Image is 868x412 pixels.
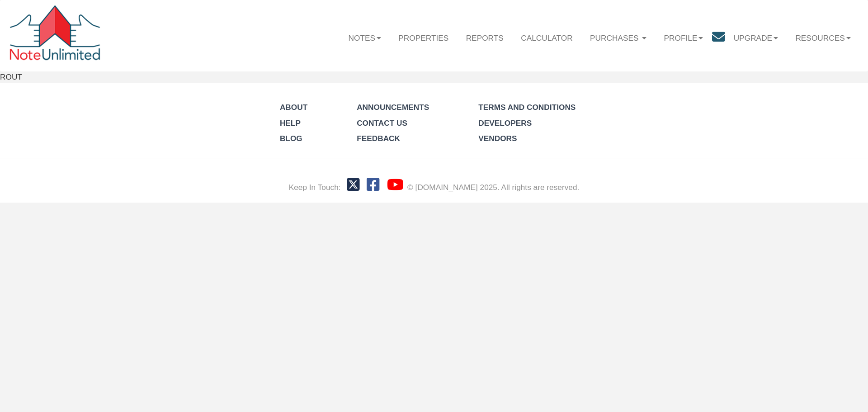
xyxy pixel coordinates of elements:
[787,24,859,51] a: Resources
[581,24,656,51] a: Purchases
[357,134,400,143] a: Feedback
[655,24,712,51] a: Profile
[280,134,302,143] a: Blog
[478,134,517,143] a: Vendors
[512,24,581,51] a: Calculator
[457,24,512,51] a: Reports
[478,118,532,128] a: Developers
[390,24,457,51] a: Properties
[280,103,307,112] a: About
[725,24,787,51] a: Upgrade
[280,118,301,128] a: Help
[478,103,576,112] a: Terms and Conditions
[407,182,579,193] div: © [DOMAIN_NAME] 2025. All rights are reserved.
[340,24,390,51] a: Notes
[289,182,341,193] div: Keep In Touch:
[357,103,429,112] a: Announcements
[357,118,407,128] a: Contact Us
